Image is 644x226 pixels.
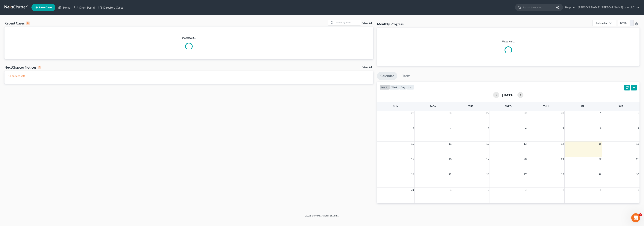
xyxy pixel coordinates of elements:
span: 11 [448,142,452,146]
span: Sat [618,105,623,108]
span: 20 [523,157,527,161]
span: 15 [598,142,602,146]
span: Tue [468,105,473,108]
span: 29 [486,111,490,115]
a: Help [563,4,576,11]
button: month [380,85,390,90]
h3: Monthly Progress [377,22,404,26]
span: 10 [411,142,414,146]
a: Client Portal [72,4,97,11]
button: day [399,85,407,90]
iframe: Intercom live chat [631,213,640,222]
a: View All [362,22,372,25]
span: 1 [450,187,452,192]
span: 16 [636,142,640,146]
span: 31 [411,187,414,192]
span: 2 [487,187,490,192]
div: 0 [26,21,30,25]
span: 23 [636,157,640,161]
span: 21 [561,157,564,161]
span: 28 [448,111,452,115]
span: 3 [412,126,414,131]
span: 25 [448,172,452,177]
a: Calendar [377,72,397,80]
p: Please wait... [4,36,373,40]
div: Bankruptcy [596,21,607,24]
span: 28 [561,172,564,177]
span: Mon [430,105,437,108]
a: Home [56,4,72,11]
span: 2 [637,111,640,115]
div: 2025 © NextChapterBK, INC [215,214,429,220]
span: 3 [525,187,527,192]
div: Recent Cases [4,21,30,25]
span: Thu [543,105,549,108]
span: 17 [411,157,414,161]
span: 29 [598,172,602,177]
span: 14 [561,142,564,146]
span: Wed [505,105,511,108]
span: 2 [639,213,642,216]
span: 6 [525,126,527,131]
span: 27 [523,172,527,177]
button: list [407,85,414,90]
h2: [DATE] [502,93,514,97]
span: 31 [561,111,564,115]
span: 9 [637,126,640,131]
input: Search by name... [335,20,361,25]
button: week [390,85,399,90]
span: 22 [598,157,602,161]
div: NextChapter Notices [4,65,41,70]
input: Search by name... [523,4,557,11]
a: Directory Cases [97,4,125,11]
span: 5 [487,126,490,131]
span: 12 [486,142,490,146]
span: Fri [581,105,585,108]
span: 30 [523,111,527,115]
span: 1 [600,111,602,115]
span: 26 [486,172,490,177]
span: New Case [39,6,52,9]
span: 18 [448,157,452,161]
span: 19 [486,157,490,161]
a: View All [362,66,372,69]
span: 27 [411,111,414,115]
span: 4 [562,187,564,192]
span: 8 [600,126,602,131]
span: 30 [636,172,640,177]
span: 5 [600,187,602,192]
span: Sun [393,105,399,108]
span: 7 [562,126,564,131]
span: 24 [411,172,414,177]
span: 13 [523,142,527,146]
span: 4 [450,126,452,131]
a: [PERSON_NAME] [PERSON_NAME] Law, LLC [576,4,639,11]
p: No notices yet! [7,74,370,78]
div: 0 [38,66,41,69]
span: 6 [637,187,640,192]
a: Tasks [399,72,414,80]
p: Please wait... [380,40,637,43]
